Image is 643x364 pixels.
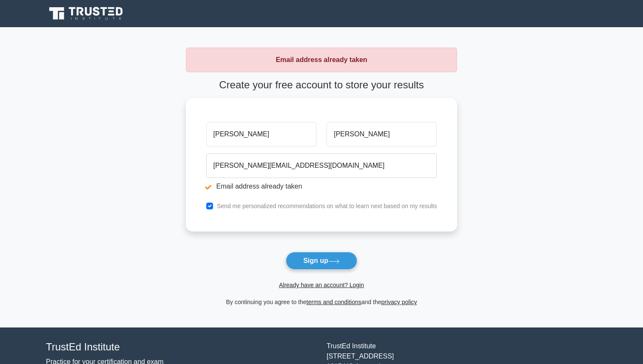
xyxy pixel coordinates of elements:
[206,153,437,178] input: Email
[327,122,437,147] input: Last name
[186,79,458,91] h4: Create your free account to store your results
[206,122,316,147] input: First name
[307,299,361,305] a: terms and conditions
[217,203,437,209] label: Send me personalized recommendations on what to learn next based on my results
[46,341,316,353] h4: TrustEd Institute
[181,297,463,307] div: By continuing you agree to the and the
[279,282,364,288] a: Already have an account? Login
[206,181,437,192] li: Email address already taken
[286,252,357,270] button: Sign up
[276,56,367,63] strong: Email address already taken
[381,299,417,305] a: privacy policy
